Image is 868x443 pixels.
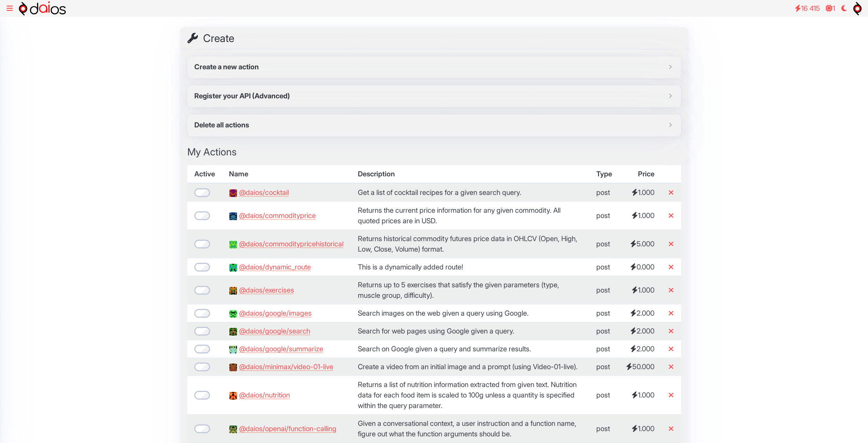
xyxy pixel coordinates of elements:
td: 5.000 [619,230,661,258]
td: post [589,258,619,276]
td: Search on Google given a query and summarize results. [351,340,590,358]
td: 1.000 [619,375,661,414]
td: post [589,183,619,201]
td: post [589,414,619,443]
a: @daios/openai/function-calling [239,424,336,433]
td: 1.000 [619,276,661,304]
td: Get a list of cocktail recipes for a given search query. [351,183,590,201]
td: post [589,276,619,304]
strong: Register your API (Advanced) [194,92,290,100]
td: 50.000 [619,358,661,375]
a: @daios/google/images [239,309,312,317]
td: post [589,304,619,322]
a: @daios/cocktail [239,188,289,197]
td: Create a video from an initial image and a prompt (using Video-01-live). [351,358,590,375]
td: post [589,201,619,230]
a: @daios/minimax/video-01-live [239,363,333,371]
h1: Create [187,32,681,44]
td: 2.000 [619,304,661,322]
td: This is a dynamically added route! [351,258,590,276]
th: Name [222,165,351,183]
summary: Register your API (Advanced) [194,92,674,99]
a: @daios/dynamic_route [239,263,311,271]
a: @daios/nutrition [239,391,290,399]
img: symbol.svg [853,1,862,15]
td: 1.000 [619,201,661,230]
td: Search for web pages using Google given a query. [351,322,590,340]
th: Description [351,165,590,183]
a: @daios/commodityprice [239,211,316,220]
a: 16 415 [791,1,824,15]
td: Returns historical commodity futures price data in OHLCV (Open, High, Low, Close, Volume) format. [351,230,590,258]
td: Returns the current price information for any given commodity. All quoted prices are in USD. [351,201,590,230]
a: @daios/exercises [239,286,294,294]
summary: Create a new action [194,63,674,70]
td: 2.000 [619,322,661,340]
td: Returns up to 5 exercises that satisfy the given parameters (type, muscle group, difficulty). [351,276,590,304]
img: logo-h.svg [19,1,66,15]
td: post [589,230,619,258]
td: post [589,340,619,358]
th: Active [187,165,222,183]
th: Type [589,165,619,183]
strong: Delete all actions [194,121,249,129]
td: 0.000 [619,258,661,276]
td: Given a conversational context, a user instruction and a function name, figure out what the funct... [351,414,590,443]
td: 2.000 [619,340,661,358]
h2: My Actions [187,146,681,158]
td: Search images on the web given a query using Google. [351,304,590,322]
summary: Delete all actions [194,121,674,128]
a: 1 [822,1,839,15]
th: Price [619,165,661,183]
td: post [589,375,619,414]
a: @daios/google/search [239,327,310,335]
strong: Create a new action [194,63,259,71]
td: post [589,358,619,375]
span: 16 415 [801,4,820,13]
a: @daios/google/summarize [239,345,323,353]
td: post [589,322,619,340]
td: Returns a list of nutrition information extracted from given text. Nutrition data for each food i... [351,375,590,414]
a: @daios/commoditypricehistorical [239,240,343,248]
td: 1.000 [619,183,661,201]
td: 1.000 [619,414,661,443]
span: 1 [833,4,835,13]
